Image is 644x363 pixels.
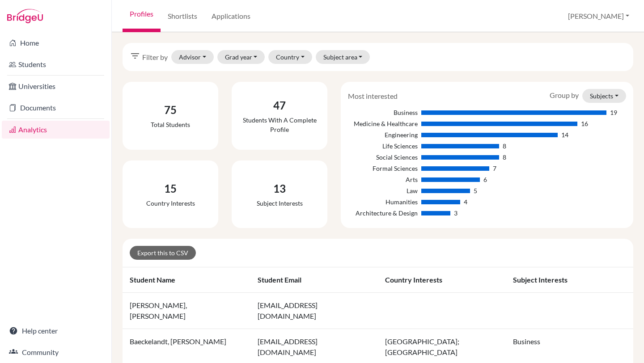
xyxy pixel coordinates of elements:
div: Formal Sciences [348,164,417,173]
th: Student name [123,267,250,293]
button: [PERSON_NAME] [564,8,633,25]
div: Most interested [341,91,404,101]
div: Subject interests [257,198,303,208]
button: Country [268,50,312,64]
div: Medicine & Healthcare [348,119,417,128]
a: Export this to CSV [130,246,196,260]
span: Filter by [142,52,168,63]
a: Help center [2,322,110,340]
button: Advisor [171,50,214,64]
div: Group by [543,89,633,103]
div: Architecture & Design [348,208,417,218]
div: 5 [474,186,477,195]
div: 13 [257,181,303,197]
a: Documents [2,99,110,117]
div: Business [348,108,417,117]
div: 4 [464,197,467,207]
button: Subjects [582,89,626,103]
td: [EMAIL_ADDRESS][DOMAIN_NAME] [250,293,378,329]
th: Student email [250,267,378,293]
div: 8 [503,152,506,162]
a: Community [2,343,110,361]
div: 19 [610,108,617,117]
div: 16 [581,119,588,128]
div: Students with a complete profile [239,115,320,134]
div: 7 [493,164,496,173]
div: 6 [483,175,487,184]
th: Country interests [378,267,506,293]
td: [PERSON_NAME], [PERSON_NAME] [123,293,250,329]
div: 15 [146,181,195,197]
a: Analytics [2,121,110,139]
div: Engineering [348,130,417,139]
div: Country interests [146,198,195,208]
div: Arts [348,175,417,184]
button: Grad year [217,50,265,64]
th: Subject interests [506,267,634,293]
a: Students [2,55,110,73]
div: 3 [454,208,458,218]
div: 75 [151,102,190,118]
i: filter_list [130,51,140,61]
div: 8 [503,141,506,151]
div: Total students [151,120,190,129]
div: Law [348,186,417,195]
div: 14 [561,130,568,139]
div: Social Sciences [348,152,417,162]
img: Bridge-U [7,9,43,23]
div: 47 [239,97,320,114]
div: Humanities [348,197,417,207]
a: Universities [2,77,110,95]
button: Subject area [316,50,370,64]
a: Home [2,34,110,52]
div: Life Sciences [348,141,417,151]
